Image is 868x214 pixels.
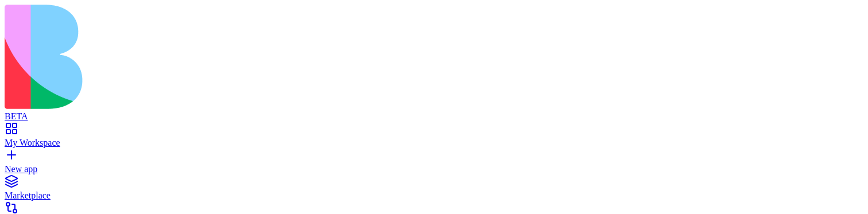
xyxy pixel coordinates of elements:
[5,111,863,122] div: BETA
[5,164,863,174] div: New app
[5,101,863,122] a: BETA
[5,138,863,148] div: My Workspace
[5,5,466,109] img: logo
[5,154,863,174] a: New app
[5,127,863,148] a: My Workspace
[5,180,863,201] a: Marketplace
[5,190,863,201] div: Marketplace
